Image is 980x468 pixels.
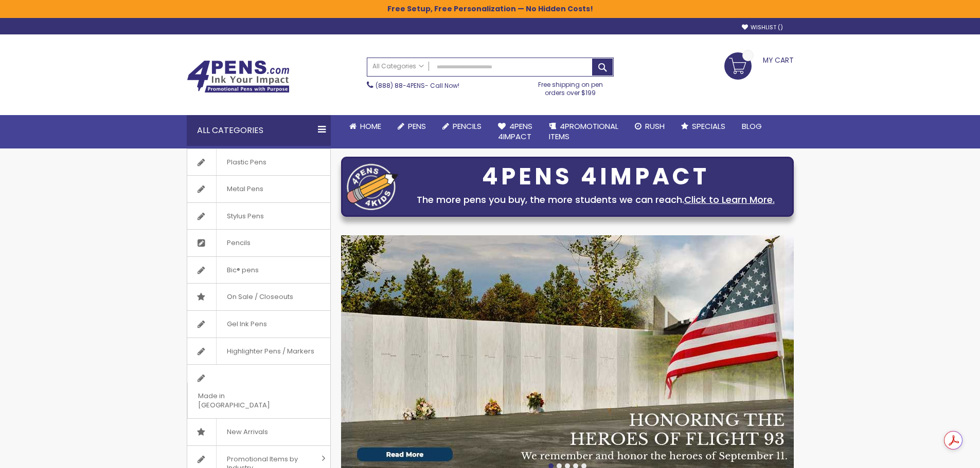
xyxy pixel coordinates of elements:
span: Pens [408,121,426,132]
a: Pencils [187,230,330,256]
a: Made in [GEOGRAPHIC_DATA] [187,365,330,418]
img: 4Pens Custom Pens and Promotional Products [187,60,290,93]
span: Plastic Pens [216,149,277,176]
span: Bic® pens [216,257,269,284]
span: Pencils [216,230,261,256]
div: 4PENS 4IMPACT [403,166,788,188]
a: All Categories [367,58,429,75]
a: Click to Learn More. [684,193,775,206]
span: Metal Pens [216,176,274,202]
span: Gel Ink Pens [216,311,277,338]
a: Specials [673,115,734,138]
span: Rush [645,121,665,132]
a: Plastic Pens [187,149,330,176]
a: Blog [734,115,770,138]
a: 4Pens4impact [490,115,541,148]
span: Specials [692,121,725,132]
span: All Categories [372,62,424,70]
div: All Categories [187,115,331,146]
a: (888) 88-4PENS [376,81,425,90]
div: The more pens you buy, the more students we can reach. [403,193,788,207]
a: Home [341,115,389,138]
a: Metal Pens [187,176,330,202]
a: Bic® pens [187,257,330,284]
a: Highlighter Pens / Markers [187,338,330,365]
div: Free shipping on pen orders over $199 [527,77,614,97]
span: Stylus Pens [216,203,274,230]
a: Rush [627,115,673,138]
span: Home [360,121,381,132]
a: On Sale / Closeouts [187,284,330,310]
a: Wishlist [742,24,783,31]
a: Pens [389,115,434,138]
span: Highlighter Pens / Markers [216,338,325,365]
span: 4Pens 4impact [498,121,532,142]
a: Gel Ink Pens [187,311,330,338]
a: Pencils [434,115,490,138]
span: Made in [GEOGRAPHIC_DATA] [187,383,305,418]
span: Pencils [453,121,482,132]
span: Blog [742,121,762,132]
span: 4PROMOTIONAL ITEMS [549,121,618,142]
span: On Sale / Closeouts [216,284,304,310]
span: New Arrivals [216,419,278,445]
span: - Call Now! [376,81,459,90]
img: four_pen_logo.png [347,163,398,210]
a: New Arrivals [187,419,330,445]
a: Stylus Pens [187,203,330,230]
a: 4PROMOTIONALITEMS [541,115,627,148]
